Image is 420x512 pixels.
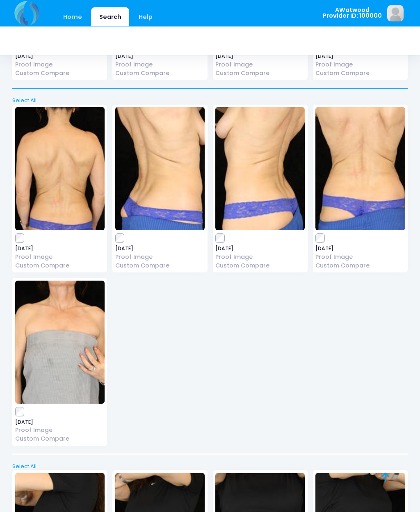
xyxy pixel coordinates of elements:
a: Search [91,7,129,27]
span: [DATE] [315,54,405,59]
img: image [387,5,404,22]
span: AWatwood Provider ID: 100000 [323,7,382,19]
span: [DATE] [215,247,305,251]
span: [DATE] [15,420,105,425]
a: Proof Image [215,253,305,262]
img: image [115,107,205,231]
img: image [15,281,105,404]
a: Proof Image [115,253,205,262]
a: Proof Image [15,253,105,262]
span: [DATE] [15,54,105,59]
a: Help [131,7,161,27]
a: Select All [10,463,411,471]
a: Proof Image [115,61,205,69]
a: Home [55,7,90,27]
a: Custom Compare [115,69,205,78]
a: Proof Image [15,426,105,435]
a: Custom Compare [215,69,305,78]
a: Select All [10,97,411,105]
a: Proof Image [315,61,405,69]
span: [DATE] [15,247,105,251]
a: Custom Compare [315,262,405,270]
span: [DATE] [115,54,205,59]
a: Proof Image [15,61,105,69]
span: [DATE] [115,247,205,251]
a: Proof Image [315,253,405,262]
img: image [15,107,105,231]
a: Proof Image [215,61,305,69]
a: Custom Compare [115,262,205,270]
span: [DATE] [215,54,305,59]
img: image [315,107,405,231]
a: Custom Compare [15,435,105,443]
a: Custom Compare [15,262,105,270]
a: Custom Compare [315,69,405,78]
img: image [215,107,305,231]
a: Custom Compare [215,262,305,270]
span: [DATE] [315,247,405,251]
a: Custom Compare [15,69,105,78]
